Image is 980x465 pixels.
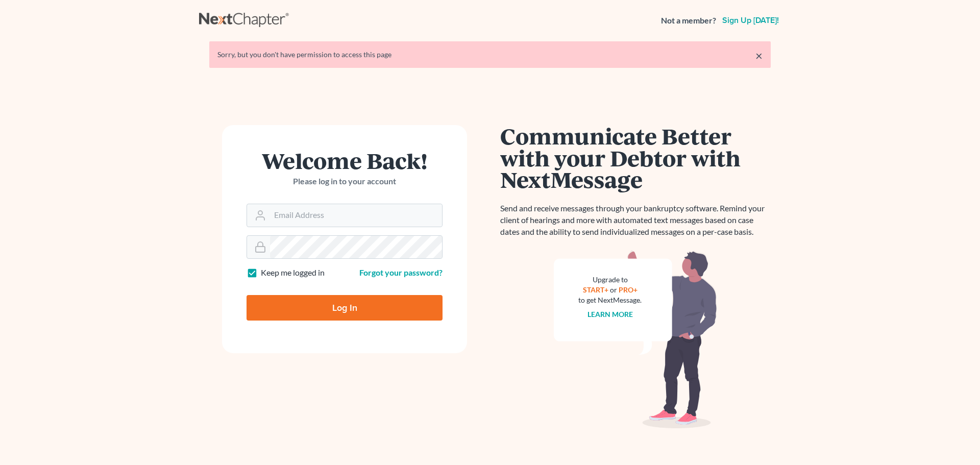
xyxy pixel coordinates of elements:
p: Please log in to your account [247,176,443,187]
h1: Communicate Better with your Debtor with NextMessage [500,125,771,190]
a: Learn more [587,310,633,319]
div: Sorry, but you don't have permission to access this page [217,50,763,60]
input: Email Address [270,204,442,227]
a: PRO+ [619,285,638,294]
p: Send and receive messages through your bankruptcy software. Remind your client of hearings and mo... [500,203,771,238]
a: Forgot your password? [359,267,443,277]
a: Sign up [DATE]! [720,16,781,25]
a: START+ [583,285,608,294]
div: Upgrade to [578,275,642,285]
div: to get NextMessage. [578,295,642,305]
strong: Not a member? [661,15,716,27]
input: Log In [247,295,443,321]
h1: Welcome Back! [247,150,443,172]
a: × [755,50,763,62]
span: or [610,285,617,294]
label: Keep me logged in [261,267,325,279]
img: nextmessage_bg-59042aed3d76b12b5cd301f8e5b87938c9018125f34e5fa2b7a6b67550977c72.svg [554,250,717,429]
